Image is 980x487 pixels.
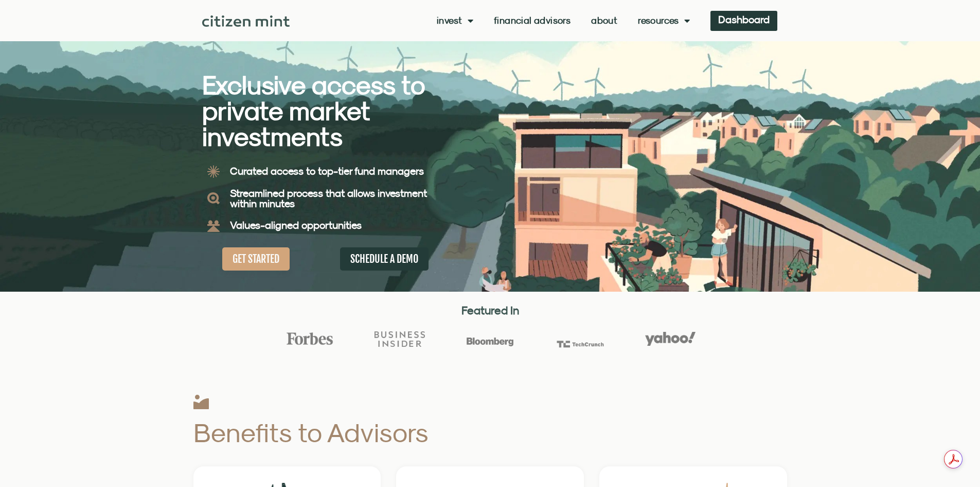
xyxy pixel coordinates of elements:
a: GET STARTED [222,247,290,271]
span: SCHEDULE A DEMO [350,253,418,265]
img: Citizen Mint [202,15,290,27]
a: SCHEDULE A DEMO [340,247,429,271]
nav: Menu [437,15,690,26]
img: Forbes Logo [284,332,335,345]
h2: Exclusive access to private market investments [202,72,454,149]
a: Dashboard [710,11,777,31]
b: Values-aligned opportunities [230,219,362,231]
a: Financial Advisors [494,15,571,26]
h2: Benefits to Advisors [193,419,582,446]
a: About [591,15,617,26]
a: Invest [437,15,473,26]
b: Curated access to top-tier fund managers [230,165,424,177]
a: Resources [638,15,690,26]
strong: Featured In [461,304,519,317]
b: Streamlined process that allows investment within minutes [230,187,427,209]
span: GET STARTED [233,253,279,265]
